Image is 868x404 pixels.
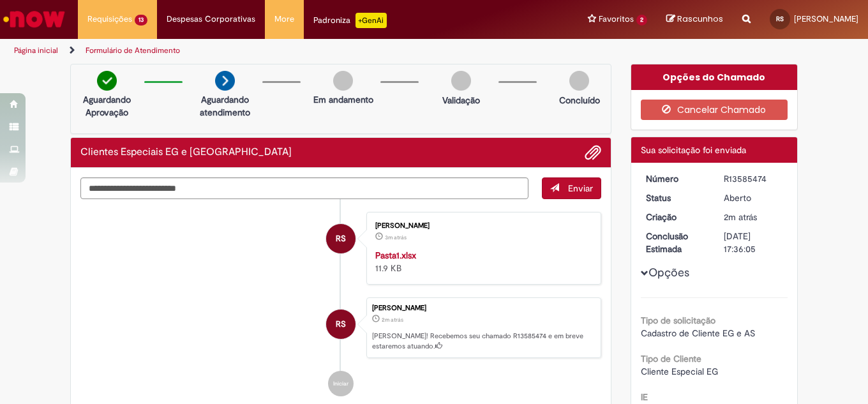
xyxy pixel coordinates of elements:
[382,316,403,324] time: 01/10/2025 11:36:05
[641,366,718,377] span: Cliente Especial EG
[442,94,480,107] p: Validação
[1,6,67,32] img: ServiceNow
[636,211,715,223] dt: Criação
[80,147,292,158] h2: Clientes Especiais EG e AS Histórico de tíquete
[776,15,784,23] span: RS
[333,71,353,91] img: img-circle-grey.png
[336,223,346,254] span: RS
[636,172,715,185] dt: Número
[641,327,755,339] span: Cadastro de Cliente EG e AS
[724,172,783,185] div: R13585474
[385,234,407,241] time: 01/10/2025 11:35:38
[375,250,416,261] a: Pasta1.xlsx
[372,304,594,312] div: [PERSON_NAME]
[135,15,147,26] span: 13
[636,15,647,26] span: 2
[87,13,132,26] span: Requisições
[636,191,715,204] dt: Status
[641,391,648,403] b: IE
[355,13,387,28] p: +GenAi
[10,39,569,63] ul: Trilhas de página
[568,183,593,194] span: Enviar
[724,191,783,204] div: Aberto
[313,13,387,28] div: Padroniza
[641,100,788,120] button: Cancelar Chamado
[336,309,346,340] span: RS
[451,71,471,91] img: img-circle-grey.png
[97,71,117,91] img: check-circle-green.png
[167,13,255,26] span: Despesas Corporativas
[76,93,138,119] p: Aguardando Aprovação
[14,45,58,56] a: Página inicial
[375,249,588,274] div: 11.9 KB
[724,230,783,255] div: [DATE] 17:36:05
[375,222,588,230] div: [PERSON_NAME]
[559,94,600,107] p: Concluído
[80,177,528,199] textarea: Digite sua mensagem aqui...
[641,353,701,364] b: Tipo de Cliente
[641,144,746,156] span: Sua solicitação foi enviada
[326,224,355,253] div: Raul Ramos Da Silva
[194,93,256,119] p: Aguardando atendimento
[382,316,403,324] span: 2m atrás
[326,310,355,339] div: Raul Ramos Da Silva
[542,177,601,199] button: Enviar
[585,144,601,161] button: Adicionar anexos
[86,45,180,56] a: Formulário de Atendimento
[794,13,858,24] span: [PERSON_NAME]
[80,297,601,359] li: Raul Ramos Da Silva
[313,93,373,106] p: Em andamento
[636,230,715,255] dt: Conclusão Estimada
[274,13,294,26] span: More
[666,13,723,26] a: Rascunhos
[372,331,594,351] p: [PERSON_NAME]! Recebemos seu chamado R13585474 e em breve estaremos atuando.
[641,315,715,326] b: Tipo de solicitação
[724,211,757,223] span: 2m atrás
[677,13,723,25] span: Rascunhos
[569,71,589,91] img: img-circle-grey.png
[385,234,407,241] span: 3m atrás
[599,13,634,26] span: Favoritos
[631,64,798,90] div: Opções do Chamado
[215,71,235,91] img: arrow-next.png
[724,211,783,223] div: 01/10/2025 11:36:05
